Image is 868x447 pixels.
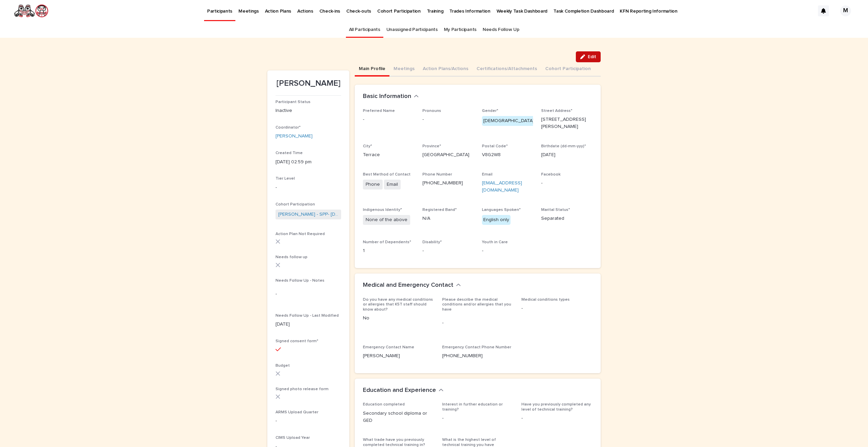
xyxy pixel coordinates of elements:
[276,364,290,368] span: Budget
[541,180,592,187] p: -
[422,144,441,148] span: Province*
[363,282,461,289] button: Medical and Emergency Contact
[363,410,434,424] p: Secondary school diploma or GED
[276,314,339,318] span: Needs Follow Up - Last Modified
[276,291,341,298] p: -
[276,202,315,206] span: Cohort Participation
[363,151,414,159] p: Terrace
[276,232,325,236] span: Action Plan Not Required
[840,5,851,16] div: M
[276,184,341,191] p: -
[276,417,341,425] p: -
[363,180,383,189] span: Phone
[422,208,457,212] span: Registered Band*
[363,345,414,349] span: Emergency Contact Name
[422,181,463,185] a: [PHONE_NUMBER]
[482,215,511,225] div: English only
[384,180,401,189] span: Email
[14,4,49,18] img: rNyI97lYS1uoOg9yXW8k
[363,215,410,225] span: None of the above
[472,62,541,77] button: Certifications/Attachments
[541,109,572,113] span: Street Address*
[276,159,341,166] p: [DATE] 02:59 pm
[363,116,414,123] p: -
[442,402,503,411] span: Interest in further education or training?
[541,208,570,212] span: Marital Status*
[363,93,419,100] button: Basic Information
[521,305,592,312] p: -
[276,151,303,155] span: Created Time
[276,126,301,130] span: Coordinator*
[422,172,452,177] span: Phone Number
[363,144,372,148] span: City*
[541,144,586,148] span: Birthdate (dd-mm-yyy)*
[363,247,414,254] p: 1
[442,298,511,312] span: Please describe the medical conditions and/or allergies that you have
[541,172,561,177] span: Facebook
[482,181,522,193] a: [EMAIL_ADDRESS][DOMAIN_NAME]
[422,109,441,113] span: Pronouns
[355,62,389,77] button: Main Profile
[422,215,474,222] p: N/A
[422,151,474,159] p: [GEOGRAPHIC_DATA]
[363,387,444,394] button: Education and Experience
[276,436,310,440] span: CIMS Upload Year
[588,54,596,59] span: Edit
[442,415,513,422] p: -
[276,321,341,328] p: [DATE]
[541,116,592,130] p: [STREET_ADDRESS][PERSON_NAME]
[442,353,483,358] a: [PHONE_NUMBER]
[541,62,595,77] button: Cohort Participation
[276,100,311,104] span: Participant Status
[576,51,601,62] button: Edit
[363,93,411,100] h2: Basic Information
[444,22,477,38] a: My Participants
[278,211,338,218] a: [PERSON_NAME] - SPP- [DATE]
[483,22,519,38] a: Needs Follow Up
[419,62,472,77] button: Action Plans/Actions
[482,151,533,159] p: V8G2W8
[389,62,419,77] button: Meetings
[363,208,402,212] span: Indigenous Identity*
[482,247,533,254] p: -
[276,79,341,88] p: [PERSON_NAME]
[363,240,411,244] span: Number of Dependents*
[276,133,313,140] a: [PERSON_NAME]
[363,438,425,447] span: What trade have you previously completed technical training in?
[363,315,434,322] p: No
[363,109,395,113] span: Preferred Name
[482,109,498,113] span: Gender*
[422,247,474,254] p: -
[521,298,570,302] span: Medical conditions types
[482,172,493,177] span: Email
[541,151,592,159] p: [DATE]
[276,339,318,343] span: Signed consent form*
[363,298,433,312] span: Do you have any medical conditions or allergies that K5T staff should know about?
[482,144,508,148] span: Postal Code*
[541,215,592,222] p: Separated
[363,387,436,394] h2: Education and Experience
[276,410,318,414] span: ARMS Upload Quarter
[521,402,591,411] span: Have you previously completed any level of technical training?
[349,22,380,38] a: All Participants
[442,345,511,349] span: Emergency Contact Phone Number
[276,107,341,114] p: Inactive
[482,240,508,244] span: Youth in Care
[442,319,513,327] p: -
[276,177,295,181] span: Tier Level
[386,22,438,38] a: Unassigned Participants
[363,282,453,289] h2: Medical and Emergency Contact
[276,387,329,391] span: Signed photo release form
[363,402,405,407] span: Education completed
[276,279,324,283] span: Needs Follow Up - Notes
[276,255,307,259] span: Needs follow up
[482,208,521,212] span: Languages Spoken*
[521,415,592,422] p: -
[422,240,442,244] span: Disability*
[422,116,474,123] p: -
[363,172,411,177] span: Best Method of Contact
[482,116,535,126] div: [DEMOGRAPHIC_DATA]
[363,352,434,360] p: [PERSON_NAME]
